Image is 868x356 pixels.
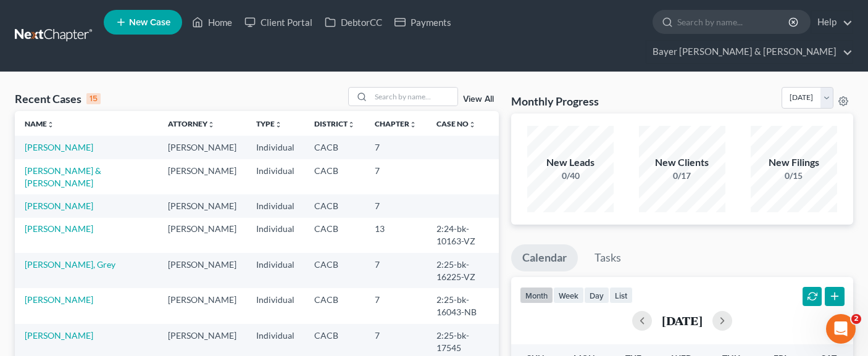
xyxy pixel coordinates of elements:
[158,159,246,194] td: [PERSON_NAME]
[25,142,93,152] a: [PERSON_NAME]
[365,159,427,194] td: 7
[275,121,282,128] i: unfold_more
[851,314,861,324] span: 2
[314,119,355,128] a: Districtunfold_more
[25,330,93,341] a: [PERSON_NAME]
[365,136,427,159] td: 7
[463,95,494,104] a: View All
[427,218,499,253] td: 2:24-bk-10163-VZ
[609,287,633,304] button: list
[553,287,584,304] button: week
[238,11,319,33] a: Client Portal
[246,288,304,323] td: Individual
[409,121,417,128] i: unfold_more
[751,170,837,182] div: 0/15
[436,119,476,128] a: Case Nounfold_more
[427,253,499,288] td: 2:25-bk-16225-VZ
[15,91,101,106] div: Recent Cases
[646,41,853,63] a: Bayer [PERSON_NAME] & [PERSON_NAME]
[527,155,614,170] div: New Leads
[25,119,54,128] a: Nameunfold_more
[365,218,427,253] td: 13
[158,194,246,217] td: [PERSON_NAME]
[348,121,355,128] i: unfold_more
[583,244,632,271] a: Tasks
[511,94,599,109] h3: Monthly Progress
[511,244,578,271] a: Calendar
[25,201,93,211] a: [PERSON_NAME]
[319,11,388,33] a: DebtorCC
[246,194,304,217] td: Individual
[751,155,837,170] div: New Filings
[365,194,427,217] td: 7
[469,121,476,128] i: unfold_more
[25,294,93,305] a: [PERSON_NAME]
[584,287,609,304] button: day
[304,218,365,253] td: CACB
[168,119,215,128] a: Attorneyunfold_more
[246,159,304,194] td: Individual
[186,11,238,33] a: Home
[304,136,365,159] td: CACB
[158,253,246,288] td: [PERSON_NAME]
[25,223,93,234] a: [PERSON_NAME]
[639,170,725,182] div: 0/17
[527,170,614,182] div: 0/40
[25,259,115,270] a: [PERSON_NAME], Grey
[129,18,170,27] span: New Case
[25,165,101,188] a: [PERSON_NAME] & [PERSON_NAME]
[662,314,703,327] h2: [DATE]
[158,218,246,253] td: [PERSON_NAME]
[639,155,725,170] div: New Clients
[207,121,215,128] i: unfold_more
[811,11,853,33] a: Help
[375,119,417,128] a: Chapterunfold_more
[371,88,457,106] input: Search by name...
[388,11,457,33] a: Payments
[427,288,499,323] td: 2:25-bk-16043-NB
[246,218,304,253] td: Individual
[365,288,427,323] td: 7
[520,287,553,304] button: month
[677,10,790,33] input: Search by name...
[246,253,304,288] td: Individual
[365,253,427,288] td: 7
[158,288,246,323] td: [PERSON_NAME]
[246,136,304,159] td: Individual
[47,121,54,128] i: unfold_more
[304,159,365,194] td: CACB
[304,194,365,217] td: CACB
[826,314,856,344] iframe: Intercom live chat
[86,93,101,104] div: 15
[304,253,365,288] td: CACB
[256,119,282,128] a: Typeunfold_more
[158,136,246,159] td: [PERSON_NAME]
[304,288,365,323] td: CACB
